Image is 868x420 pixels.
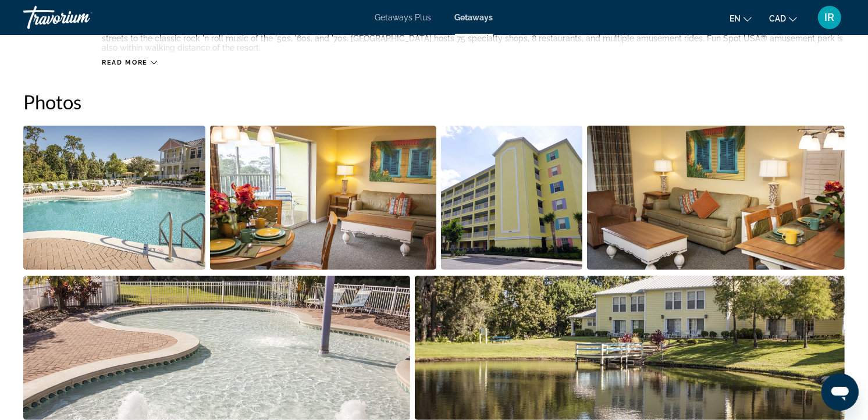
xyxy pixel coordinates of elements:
button: Change language [730,10,752,27]
button: Open full-screen image slider [210,125,436,270]
span: CAD [769,14,786,23]
button: Read more [102,58,157,67]
a: Getaways [455,13,493,22]
span: Read more [102,59,148,66]
button: Open full-screen image slider [441,125,582,270]
button: Open full-screen image slider [23,125,205,270]
button: User Menu [814,5,845,30]
span: en [730,14,741,23]
button: Open full-screen image slider [587,125,845,270]
iframe: Button to launch messaging window [821,373,859,411]
span: IR [825,12,835,23]
button: Change currency [769,10,797,27]
a: Getaways Plus [375,13,432,22]
a: Travorium [23,2,140,33]
h2: Photos [23,90,845,113]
